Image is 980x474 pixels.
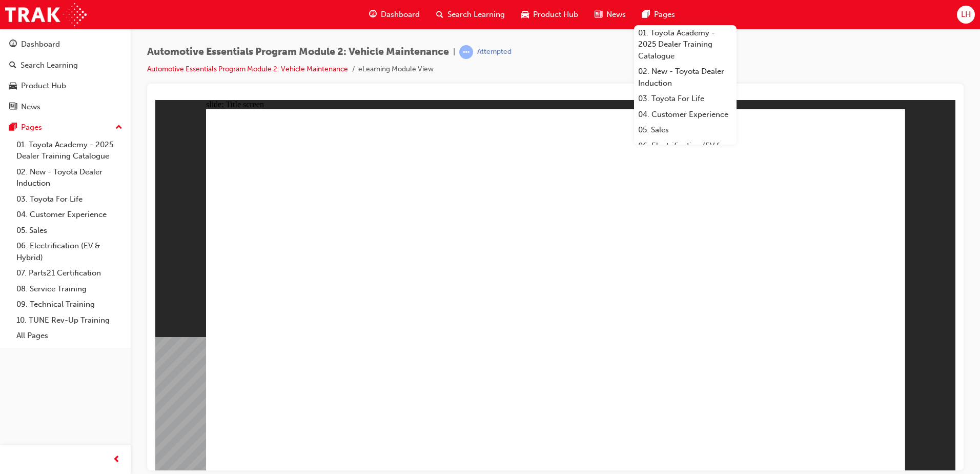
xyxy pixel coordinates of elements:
span: car-icon [521,8,529,21]
span: guage-icon [369,8,377,21]
button: DashboardSearch LearningProduct HubNews [4,33,127,118]
span: pages-icon [9,123,17,132]
a: 05. Sales [634,122,737,138]
a: 06. Electrification (EV & Hybrid) [634,138,737,165]
span: prev-icon [113,453,120,466]
span: Automotive Essentials Program Module 2: Vehicle Maintenance [147,46,449,58]
span: LH [961,9,971,21]
span: pages-icon [642,8,650,21]
a: news-iconNews [586,4,634,25]
span: guage-icon [9,40,17,49]
a: 02. New - Toyota Dealer Induction [12,164,127,191]
a: 05. Sales [12,223,127,239]
a: 06. Electrification (EV & Hybrid) [12,238,127,265]
span: News [606,9,626,21]
div: Attempted [477,47,512,57]
a: Automotive Essentials Program Module 2: Vehicle Maintenance [147,65,348,73]
a: 09. Technical Training [12,297,127,312]
a: guage-iconDashboard [361,4,428,25]
a: All Pages [12,328,127,344]
a: 04. Customer Experience [634,107,737,123]
a: 07. Parts21 Certification [12,265,127,281]
div: Search Learning [21,60,78,71]
span: learningRecordVerb_ATTEMPT-icon [459,45,473,59]
span: news-icon [9,103,17,112]
span: car-icon [9,82,17,91]
a: pages-iconPages [634,4,683,25]
a: 03. Toyota For Life [634,91,737,107]
div: Pages [21,122,42,133]
span: Product Hub [533,9,578,21]
button: Pages [4,118,127,137]
a: 03. Toyota For Life [12,191,127,207]
span: search-icon [436,8,443,21]
button: LH [957,6,975,24]
a: 01. Toyota Academy - 2025 Dealer Training Catalogue [634,25,737,64]
span: up-icon [115,121,122,134]
a: News [4,97,127,116]
a: Search Learning [4,56,127,75]
a: 08. Service Training [12,281,127,297]
span: | [453,46,455,58]
a: 04. Customer Experience [12,207,127,223]
li: eLearning Module View [358,64,434,75]
span: Dashboard [381,9,420,21]
a: Product Hub [4,76,127,95]
span: search-icon [9,61,16,70]
img: Trak [5,3,87,26]
div: News [21,101,40,113]
span: news-icon [595,8,602,21]
div: Product Hub [21,80,66,92]
a: 10. TUNE Rev-Up Training [12,312,127,328]
a: Dashboard [4,35,127,54]
a: search-iconSearch Learning [428,4,513,25]
a: car-iconProduct Hub [513,4,586,25]
span: Search Learning [447,9,505,21]
a: 02. New - Toyota Dealer Induction [634,64,737,91]
span: Pages [654,9,675,21]
a: 01. Toyota Academy - 2025 Dealer Training Catalogue [12,137,127,164]
div: Dashboard [21,38,60,50]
